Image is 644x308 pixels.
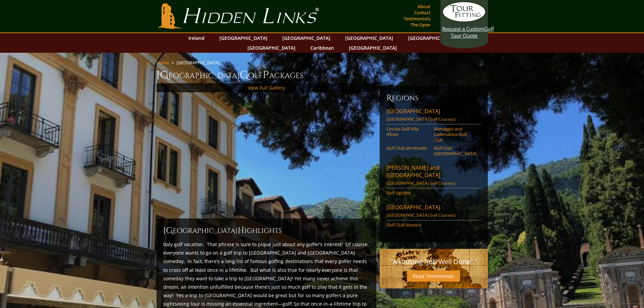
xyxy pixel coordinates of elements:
a: [GEOGRAPHIC_DATA] [279,33,334,43]
a: [GEOGRAPHIC_DATA] [244,43,299,53]
a: Golf Club Monticello [386,145,429,151]
a: Golf Club [GEOGRAPHIC_DATA] [434,145,477,157]
a: Golf Ugolino [386,190,429,195]
a: [GEOGRAPHIC_DATA] [405,33,459,43]
a: Read Testimonials [407,270,460,282]
a: Ireland [185,33,208,43]
a: [GEOGRAPHIC_DATA]([GEOGRAPHIC_DATA] Golf Courses) [386,204,481,220]
span: Request a Custom [442,25,484,32]
a: Home [157,60,169,66]
span: P [263,68,269,82]
a: [GEOGRAPHIC_DATA]([GEOGRAPHIC_DATA] Golf Courses) [386,108,481,124]
a: Caribbean [307,43,337,53]
h6: Regions [386,93,481,103]
a: [GEOGRAPHIC_DATA] [345,43,400,53]
a: Menaggio and Cadenabbia Golf Club [434,126,477,143]
span: ([GEOGRAPHIC_DATA] Golf Courses) [386,180,455,186]
h2: [GEOGRAPHIC_DATA] ighlights [163,225,369,236]
span: ([GEOGRAPHIC_DATA] Golf Courses) [386,212,455,218]
span: H [238,225,244,236]
a: View Full Gallery [248,85,285,91]
a: [GEOGRAPHIC_DATA] [216,33,271,43]
a: [PERSON_NAME] and [GEOGRAPHIC_DATA]([GEOGRAPHIC_DATA] Golf Courses) [386,164,481,188]
span: G [240,68,248,82]
p: "A rousing "Job Well Done"." [386,256,481,268]
h1: [GEOGRAPHIC_DATA] olf ackages [157,68,488,82]
a: The Open [409,20,432,29]
a: Contact [412,8,432,17]
a: About [416,2,432,11]
a: Testimonials [402,14,432,23]
a: Request a CustomGolf Tour Quote [442,2,486,39]
li: [GEOGRAPHIC_DATA] [176,60,222,66]
a: Circolo Golf Villa d’Este [386,126,429,137]
a: Golf Club Venezia [386,222,429,228]
a: [GEOGRAPHIC_DATA] [342,33,397,43]
span: ([GEOGRAPHIC_DATA] Golf Courses) [386,116,455,122]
